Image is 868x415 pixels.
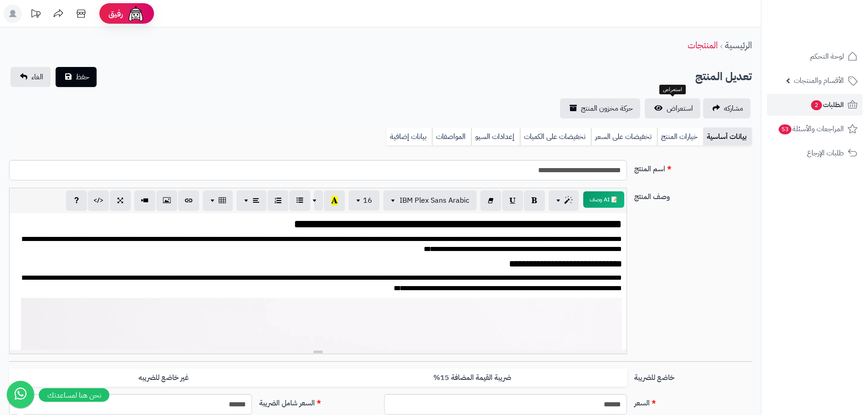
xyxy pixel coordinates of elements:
[24,5,47,25] a: تحديثات المنصة
[767,46,863,67] a: لوحة التحكم
[695,67,752,86] h2: تعديل المنتج
[31,72,43,82] span: الغاء
[349,190,380,210] button: 16
[645,98,700,118] a: استعراض
[256,394,380,409] label: السعر شامل الضريبة
[108,8,123,19] span: رفيق
[318,369,627,387] label: ضريبة القيمة المضافة 15%
[471,128,520,146] a: إعدادات السيو
[631,394,755,409] label: السعر
[127,5,145,23] img: ai-face.png
[520,128,591,146] a: تخفيضات على الكميات
[794,74,844,87] span: الأقسام والمنتجات
[432,128,471,146] a: المواصفات
[688,38,718,52] a: المنتجات
[76,72,89,82] span: حفظ
[778,123,844,135] span: المراجعات والأسئلة
[659,85,686,95] div: استعراض
[631,160,755,174] label: اسم المنتج
[667,103,693,114] span: استعراض
[767,118,863,140] a: المراجعات والأسئلة53
[806,7,859,26] img: logo-2.png
[9,369,318,387] label: غير خاضع للضريبه
[583,191,624,208] button: 📝 AI وصف
[400,195,469,206] span: IBM Plex Sans Arabic
[363,195,372,206] span: 16
[581,103,633,114] span: حركة مخزون المنتج
[724,103,743,114] span: مشاركه
[631,369,755,383] label: خاضع للضريبة
[811,100,822,110] span: 2
[703,98,750,118] a: مشاركه
[810,50,844,63] span: لوحة التحكم
[631,188,755,202] label: وصف المنتج
[10,67,51,87] a: الغاء
[591,128,657,146] a: تخفيضات على السعر
[807,147,844,159] span: طلبات الإرجاع
[56,67,97,87] button: حفظ
[560,98,640,118] a: حركة مخزون المنتج
[383,190,477,210] button: IBM Plex Sans Arabic
[657,128,703,146] a: خيارات المنتج
[779,124,792,134] span: 53
[703,128,752,146] a: بيانات أساسية
[386,128,432,146] a: بيانات إضافية
[767,142,863,164] a: طلبات الإرجاع
[725,38,752,52] a: الرئيسية
[810,98,844,111] span: الطلبات
[767,94,863,116] a: الطلبات2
